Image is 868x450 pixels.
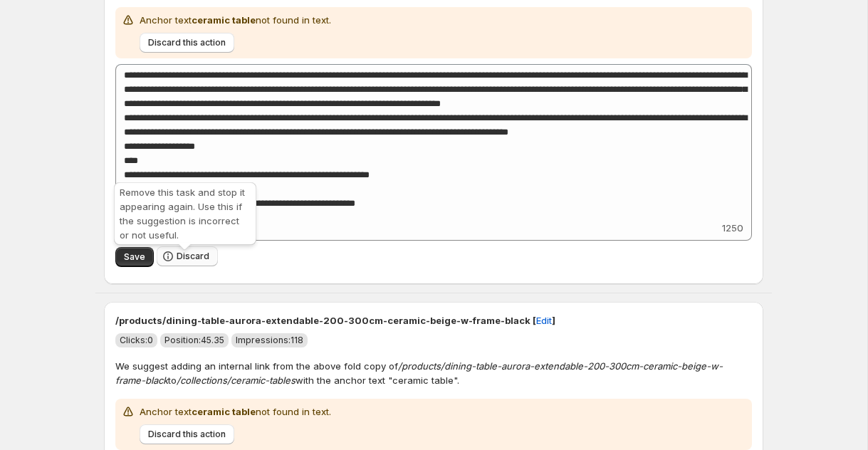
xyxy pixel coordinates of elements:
[192,406,256,417] strong: ceramic table
[148,429,226,440] span: Discard this action
[120,335,153,345] span: Clicks: 0
[528,309,560,332] button: Edit
[148,37,226,48] span: Discard this action
[236,335,303,345] span: Impressions: 118
[115,359,752,387] p: We suggest adding an internal link from the above fold copy of to with the anchor text "ceramic t...
[164,335,224,345] span: Position: 45.35
[536,313,552,328] span: Edit
[140,424,234,444] button: Discard this action
[115,313,752,328] p: /products/dining-table-aurora-extendable-200-300cm-ceramic-beige-w-frame-black [ ]
[177,251,209,262] span: Discard
[140,33,234,53] button: Discard this action
[192,14,256,26] strong: ceramic table
[115,360,723,386] em: /products/dining-table-aurora-extendable-200-300cm-ceramic-beige-w-frame-black
[177,375,296,386] em: /collections/ceramic-tables
[140,13,331,27] p: Anchor text not found in text.
[140,404,331,419] p: Anchor text not found in text.
[124,251,145,263] span: Save
[115,247,154,267] button: Save
[157,246,218,266] button: Discard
